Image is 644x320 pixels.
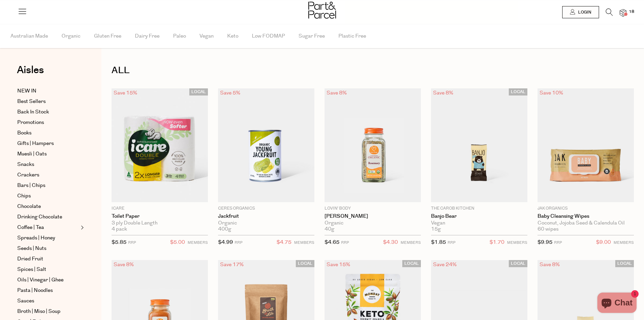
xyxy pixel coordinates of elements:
img: Part&Parcel [308,2,336,19]
span: Low FODMAP [252,24,285,48]
a: Pasta | Noodles [17,286,79,295]
a: Baby Cleansing Wipes [538,213,634,219]
span: Dried Fruit [17,255,43,263]
a: Promotions [17,119,79,127]
small: MEMBERS [188,240,208,245]
small: RRP [448,240,455,245]
p: The Carob Kitchen [431,206,527,212]
span: Chocolate [17,202,41,211]
span: Gluten Free [94,24,121,48]
a: Best Sellers [17,98,79,106]
a: Login [562,6,599,18]
span: Bars | Chips [17,182,45,190]
button: Expand/Collapse Coffee | Tea [79,223,84,232]
div: Save 15% [112,88,139,98]
small: MEMBERS [294,240,314,245]
span: Vegan [199,24,214,48]
a: Oils | Vinegar | Ghee [17,276,79,284]
span: Broth | Miso | Soup [17,307,61,316]
span: $9.95 [538,239,552,246]
span: Oils | Vinegar | Ghee [17,276,64,284]
h1: ALL [112,63,634,78]
span: Crackers [17,171,39,179]
span: Pasta | Noodles [17,286,53,295]
a: Chips [17,192,79,200]
a: Gifts | Hampers [17,140,79,148]
div: Save 8% [538,260,562,269]
span: $9.00 [596,238,611,247]
p: Ceres Organics [218,206,314,212]
div: Organic [325,220,421,226]
a: Spreads | Honey [17,234,79,242]
span: Seeds | Nuts [17,244,46,253]
a: Bars | Chips [17,182,79,190]
span: 400g [218,226,231,232]
span: Promotions [17,119,44,127]
a: Jackfruit [218,213,314,219]
span: $1.70 [490,238,504,247]
a: Crackers [17,171,79,179]
span: Australian Made [10,24,48,48]
a: Banjo Bear [431,213,527,219]
small: RRP [128,240,136,245]
a: Books [17,129,79,137]
small: MEMBERS [401,240,421,245]
inbox-online-store-chat: Shopify online store chat [595,293,639,315]
div: Organic [218,220,314,226]
span: $1.85 [431,239,446,246]
span: LOCAL [189,88,208,95]
span: Best Sellers [17,98,46,106]
span: Plastic Free [338,24,366,48]
a: Drinking Chocolate [17,213,79,221]
span: Login [576,9,591,15]
a: Back In Stock [17,108,79,116]
a: Seeds | Nuts [17,244,79,253]
span: $4.75 [277,238,291,247]
span: Snacks [17,161,34,169]
a: Toilet Paper [112,213,208,219]
p: Jak Organics [538,206,634,212]
span: Sauces [17,297,34,305]
span: Drinking Chocolate [17,213,62,221]
p: Lovin' Body [325,206,421,212]
img: Baby Cleansing Wipes [538,88,634,202]
a: Spices | Salt [17,265,79,274]
span: Paleo [173,24,186,48]
small: RRP [554,240,562,245]
span: LOCAL [296,260,314,267]
small: MEMBERS [614,240,634,245]
img: Banjo Bear [431,88,527,202]
span: 18 [627,9,636,15]
a: Aisles [17,65,44,82]
img: Toilet Paper [112,88,208,202]
div: Save 10% [538,88,565,98]
span: Muesli | Oats [17,150,47,158]
a: 18 [620,9,626,16]
a: Sauces [17,297,79,305]
span: Aisles [17,63,44,78]
span: 40g [325,226,334,232]
small: RRP [341,240,349,245]
span: Dairy Free [135,24,160,48]
div: Save 8% [431,88,455,98]
span: LOCAL [509,260,527,267]
a: Coffee | Tea [17,223,79,232]
span: $4.99 [218,239,233,246]
span: Sugar Free [299,24,325,48]
a: Dried Fruit [17,255,79,263]
span: LOCAL [615,260,634,267]
a: NEW IN [17,87,79,95]
span: $4.30 [383,238,398,247]
span: LOCAL [402,260,421,267]
div: Save 8% [325,88,349,98]
div: Save 8% [112,260,136,269]
small: MEMBERS [507,240,527,245]
img: Jackfruit [218,88,314,202]
span: Spices | Salt [17,265,46,274]
a: Snacks [17,161,79,169]
div: Save 17% [218,260,246,269]
a: [PERSON_NAME] [325,213,421,219]
div: Vegan [431,220,527,226]
div: Save 24% [431,260,459,269]
span: Spreads | Honey [17,234,55,242]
